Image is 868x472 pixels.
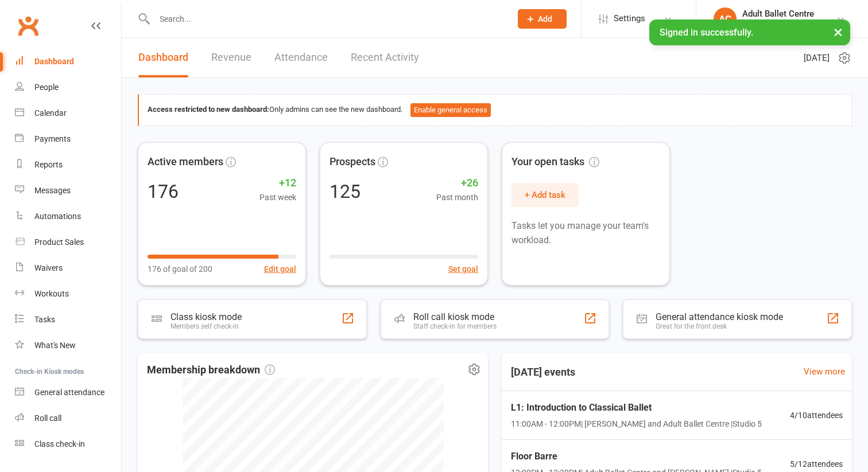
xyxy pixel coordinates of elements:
[34,160,63,169] div: Reports
[151,11,503,27] input: Search...
[828,19,848,44] button: ×
[15,178,121,204] a: Messages
[14,11,42,40] a: Clubworx
[259,191,296,204] span: Past week
[34,134,71,143] div: Payments
[148,105,269,114] strong: Access restricted to new dashboard:
[34,186,71,195] div: Messages
[34,414,61,423] div: Roll call
[170,311,242,322] div: Class kiosk mode
[538,14,552,24] span: Add
[170,322,242,330] div: Members self check-in
[656,311,783,322] div: General attendance kiosk mode
[330,182,361,201] div: 125
[138,38,188,77] a: Dashboard
[511,219,660,248] p: Tasks let you manage your team's workload.
[804,51,830,65] span: [DATE]
[351,38,419,77] a: Recent Activity
[147,362,275,379] span: Membership breakdown
[518,9,567,29] button: Add
[15,380,121,405] a: General attendance kiosk mode
[148,103,843,117] div: Only admins can see the new dashboard.
[790,458,843,470] span: 5 / 12 attendees
[790,409,843,422] span: 4 / 10 attendees
[15,281,121,307] a: Workouts
[15,126,121,152] a: Payments
[34,315,55,324] div: Tasks
[511,183,579,207] button: + Add task
[511,449,762,464] span: Floor Barre
[15,405,121,431] a: Roll call
[34,57,74,66] div: Dashboard
[15,49,121,75] a: Dashboard
[34,83,59,92] div: People
[15,229,121,255] a: Product Sales
[15,100,121,126] a: Calendar
[34,439,85,448] div: Class check-in
[413,311,497,322] div: Roll call kiosk mode
[511,154,599,170] span: Your open tasks
[211,38,251,77] a: Revenue
[15,307,121,333] a: Tasks
[15,75,121,100] a: People
[34,289,69,298] div: Workouts
[660,27,753,38] span: Signed in successfully.
[742,19,814,29] div: Adult Ballet Centre
[511,418,762,430] span: 11:00AM - 12:00PM | [PERSON_NAME] and Adult Ballet Centre | Studio 5
[15,204,121,229] a: Automations
[34,212,81,221] div: Automations
[410,103,491,117] button: Enable general access
[34,263,63,272] div: Waivers
[274,38,328,77] a: Attendance
[15,333,121,358] a: What's New
[15,152,121,178] a: Reports
[34,388,104,397] div: General attendance
[15,431,121,457] a: Class kiosk mode
[413,322,497,330] div: Staff check-in for members
[264,263,296,275] button: Edit goal
[656,322,783,330] div: Great for the front desk
[148,182,179,201] div: 176
[714,7,737,30] div: AC
[34,108,67,118] div: Calendar
[330,154,375,170] span: Prospects
[448,263,478,275] button: Set goal
[614,6,645,32] span: Settings
[259,175,296,192] span: +12
[34,341,76,350] div: What's New
[148,154,223,170] span: Active members
[436,191,478,204] span: Past month
[15,255,121,281] a: Waivers
[436,175,478,192] span: +26
[511,400,762,415] span: L1: Introduction to Classical Ballet
[502,362,584,383] h3: [DATE] events
[148,263,212,275] span: 176 of goal of 200
[34,237,84,247] div: Product Sales
[742,9,814,19] div: Adult Ballet Centre
[804,365,845,379] a: View more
